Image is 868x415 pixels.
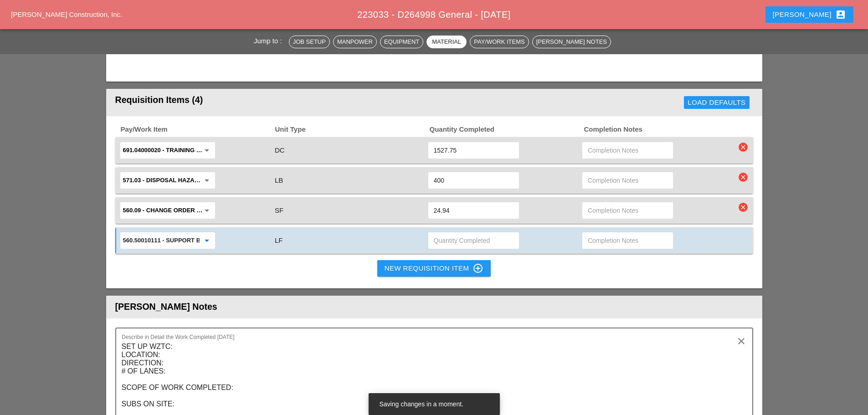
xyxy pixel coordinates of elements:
div: New Requisition Item [385,263,484,274]
div: [PERSON_NAME] [773,9,846,20]
div: Load Defaults [688,97,745,108]
span: Quantity Completed [429,124,583,135]
i: arrow_drop_down [201,145,212,156]
div: Equipment [384,37,419,46]
input: Quantity Completed [434,233,514,248]
span: LF [275,236,283,244]
button: Manpower [333,36,377,48]
input: 571.03 - DISPOSAL HAZARD PAINT WASTE CONTAIN LEAD [123,173,200,188]
i: arrow_drop_down [201,205,212,216]
button: Job Setup [289,36,330,48]
input: Quantity Completed [434,143,514,158]
span: DC [275,146,285,154]
i: arrow_drop_down [201,175,212,186]
input: Completion Notes [588,203,668,218]
button: Pay/Work Items [470,36,529,48]
button: Equipment [380,36,423,48]
i: arrow_drop_down [201,235,212,246]
input: Quantity Completed [434,203,514,218]
input: Completion Notes [588,173,668,188]
i: account_box [835,9,846,20]
button: [PERSON_NAME] [765,6,853,23]
button: Load Defaults [684,96,749,109]
span: Completion Notes [583,124,738,135]
input: Completion Notes [588,233,668,248]
button: [PERSON_NAME] Notes [532,36,611,48]
i: clear [739,203,748,212]
span: 223033 - D264998 General - [DATE] [357,10,510,20]
input: Quantity Completed [434,173,514,188]
span: Jump to : [254,37,286,45]
i: clear [739,173,748,182]
div: Requisition Items (4) [115,93,442,112]
i: clear [739,143,748,152]
div: [PERSON_NAME] Notes [536,37,607,46]
div: Manpower [337,37,373,46]
span: Pay/Work Item [120,124,274,135]
div: Pay/Work Items [474,37,524,46]
div: Material [431,37,462,46]
span: Saving changes in a moment. [380,400,463,408]
header: [PERSON_NAME] Notes [106,296,762,318]
i: clear [736,336,747,347]
div: Job Setup [293,37,326,46]
input: Completion Notes [588,143,668,158]
a: [PERSON_NAME] Construction, Inc. [11,10,122,18]
span: LB [275,176,283,184]
span: Unit Type [274,124,429,135]
input: 691.04000020 - TRAINING REQUIREMENTS [123,143,200,158]
span: SF [275,206,283,214]
button: Material [426,36,467,48]
input: 560.09 - CHANGE ORDER - TUCK POINTING - 560.09A [123,203,200,218]
button: New Requisition Item [377,260,491,277]
i: control_point [473,263,483,274]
